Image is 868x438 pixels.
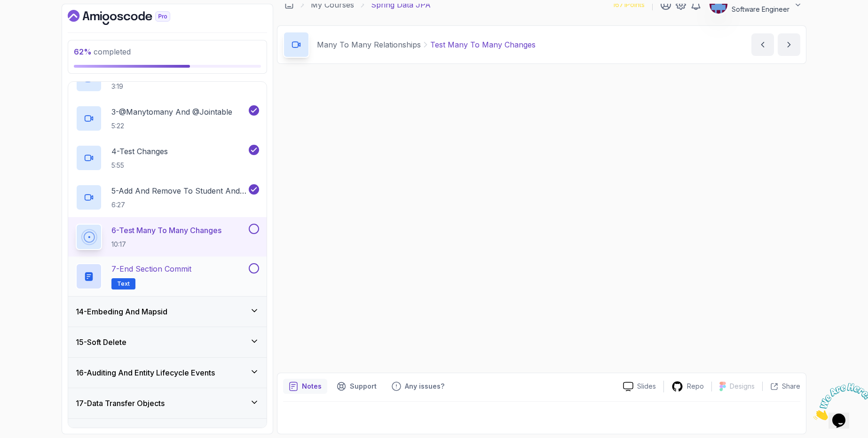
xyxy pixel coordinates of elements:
[730,382,755,391] p: Designs
[111,121,232,131] p: 5:22
[778,33,800,56] button: next content
[76,336,126,348] h3: 15 - Soft Delete
[111,106,232,117] p: 3 - @Manytomany And @Jointable
[751,33,774,56] button: previous content
[637,382,656,391] p: Slides
[117,280,130,288] span: Text
[615,382,663,391] a: Slides
[74,47,131,56] span: completed
[111,200,247,210] p: 6:27
[68,10,192,25] a: Dashboard
[68,388,267,418] button: 17-Data Transfer Objects
[405,382,444,391] p: Any issues?
[76,306,167,317] h3: 14 - Embeding And Mapsid
[810,379,868,424] iframe: chat widget
[4,4,62,41] img: Chat attention grabber
[76,398,165,409] h3: 17 - Data Transfer Objects
[76,224,259,250] button: 6-Test Many To Many Changes10:17
[762,382,800,391] button: Share
[350,382,377,391] p: Support
[68,297,267,327] button: 14-Embeding And Mapsid
[76,105,259,132] button: 3-@Manytomany And @Jointable5:22
[76,145,259,171] button: 4-Test Changes5:55
[111,161,168,170] p: 5:55
[76,184,259,211] button: 5-Add And Remove To Student And Course Sets6:27
[687,382,704,391] p: Repo
[76,367,215,378] h3: 16 - Auditing And Entity Lifecycle Events
[68,358,267,388] button: 16-Auditing And Entity Lifecycle Events
[76,263,259,289] button: 7-End Section CommitText
[111,225,221,236] p: 6 - Test Many To Many Changes
[386,379,450,394] button: Feedback button
[111,263,191,274] p: 7 - End Section Commit
[111,146,168,157] p: 4 - Test Changes
[74,47,92,56] span: 62 %
[68,327,267,357] button: 15-Soft Delete
[111,185,247,196] p: 5 - Add And Remove To Student And Course Sets
[317,39,421,50] p: Many To Many Relationships
[732,5,789,14] p: Software Engineer
[331,379,382,394] button: Support button
[782,382,800,391] p: Share
[111,240,221,249] p: 10:17
[302,382,322,391] p: Notes
[111,82,226,91] p: 3:19
[283,379,327,394] button: notes button
[430,39,536,50] p: Test Many To Many Changes
[664,381,711,392] a: Repo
